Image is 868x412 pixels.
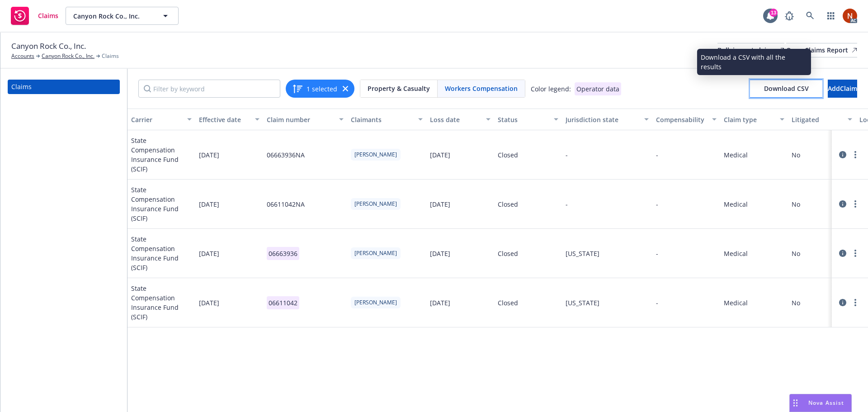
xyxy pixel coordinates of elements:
[138,80,280,98] input: Filter by keyword
[843,9,857,23] img: photo
[131,136,192,174] span: State Compensation Insurance Fund (SCIF)
[354,298,397,307] span: [PERSON_NAME]
[750,80,822,98] button: Download CSV
[199,150,219,160] span: [DATE]
[724,249,748,258] div: Medical
[11,52,34,60] a: Accounts
[792,115,842,124] div: Litigated
[494,109,562,130] button: Status
[199,199,219,209] span: [DATE]
[566,249,599,258] div: [US_STATE]
[131,185,192,223] span: State Compensation Insurance Fund (SCIF)
[786,43,857,57] a: Open Claims Report
[445,84,518,93] span: Workers Compensation
[199,249,219,258] span: [DATE]
[430,298,450,308] div: [DATE]
[656,298,658,308] div: -
[498,115,548,124] div: Status
[127,109,195,130] button: Carrier
[656,249,658,258] div: -
[566,199,568,209] div: -
[498,249,518,258] div: Closed
[792,298,800,308] div: No
[498,199,518,209] div: Closed
[11,40,86,52] span: Canyon Rock Co., Inc.
[575,82,621,95] div: Operator data
[131,115,182,124] div: Carrier
[11,80,32,94] div: Claims
[199,298,219,308] span: [DATE]
[717,43,784,57] div: Bulk import claims
[720,109,788,130] button: Claim type
[822,7,840,25] a: Switch app
[42,52,94,60] a: Canyon Rock Co., Inc.
[724,115,774,124] div: Claim type
[717,43,784,57] a: Bulk import claims
[850,248,861,259] a: more
[566,298,599,308] div: [US_STATE]
[430,150,450,160] div: [DATE]
[808,399,844,407] span: Nova Assist
[267,115,334,124] div: Claim number
[792,199,800,209] div: No
[656,115,707,124] div: Compensability
[531,84,571,94] div: Color legend:
[828,80,857,98] button: AddClaim
[354,249,397,257] span: [PERSON_NAME]
[792,150,800,160] div: No
[195,109,263,130] button: Effective date
[850,149,861,160] a: more
[566,115,639,124] div: Jurisdiction state
[267,150,305,160] div: 06663936NA
[263,109,347,130] button: Claim number
[73,11,151,21] span: Canyon Rock Co., Inc.
[426,109,494,130] button: Loss date
[267,247,299,260] p: 06663936
[789,394,852,412] button: Nova Assist
[652,109,720,130] button: Compensability
[354,151,397,159] span: [PERSON_NAME]
[102,52,119,60] span: Claims
[764,84,809,93] span: Download CSV
[347,109,426,130] button: Claimants
[430,115,481,124] div: Loss date
[786,43,857,57] div: Open Claims Report
[790,394,801,412] div: Drag to move
[267,199,305,209] div: 06611042NA
[66,7,179,25] button: Canyon Rock Co., Inc.
[769,9,778,17] div: 13
[801,7,819,25] a: Search
[351,115,413,124] div: Claimants
[354,200,397,208] span: [PERSON_NAME]
[656,199,658,209] div: -
[292,83,337,94] button: 1 selected
[498,298,518,308] div: Closed
[368,84,430,93] span: Property & Casualty
[562,109,652,130] button: Jurisdiction state
[8,80,120,94] a: Claims
[724,150,748,160] div: Medical
[792,249,800,258] div: No
[131,284,192,322] span: State Compensation Insurance Fund (SCIF)
[850,297,861,308] a: more
[828,84,857,93] span: Add Claim
[498,150,518,160] div: Closed
[267,296,299,309] p: 06611042
[724,298,748,308] div: Medical
[780,7,798,25] a: Report a Bug
[850,199,861,209] a: more
[38,12,58,19] span: Claims
[199,115,250,124] div: Effective date
[131,234,192,272] span: State Compensation Insurance Fund (SCIF)
[788,109,856,130] button: Litigated
[430,249,450,258] div: [DATE]
[656,150,658,160] div: -
[566,150,568,160] div: -
[430,199,450,209] div: [DATE]
[724,199,748,209] div: Medical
